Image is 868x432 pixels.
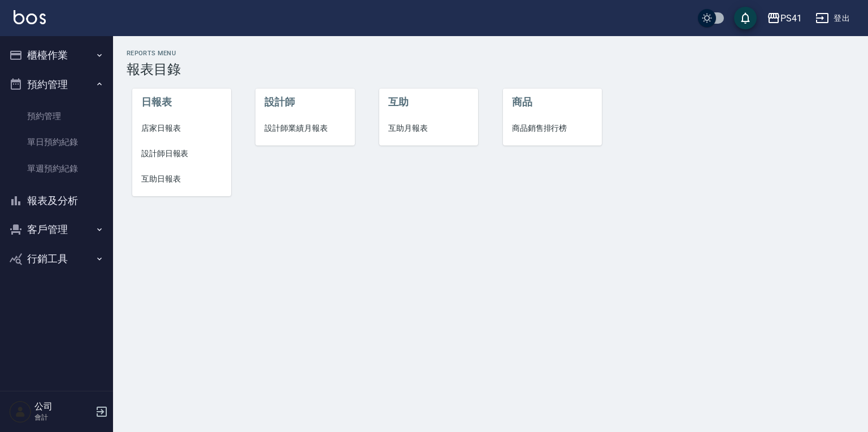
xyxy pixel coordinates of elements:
[379,116,478,141] a: 互助月報表
[132,141,231,166] a: 設計師日報表
[5,41,108,70] button: 櫃檯作業
[127,61,854,77] h3: 報表目錄
[141,122,222,134] span: 店家日報表
[5,129,108,155] a: 單日預約紀錄
[14,10,46,24] img: Logo
[5,215,108,244] button: 客戶管理
[255,116,354,141] a: 設計師業績月報表
[255,89,354,116] li: 設計師
[503,116,602,141] a: 商品銷售排行榜
[388,122,469,134] span: 互助月報表
[5,103,108,129] a: 預約管理
[132,89,231,116] li: 日報表
[264,122,345,134] span: 設計師業績月報表
[127,50,854,57] h2: Reports Menu
[34,401,92,412] h5: 公司
[5,156,108,182] a: 單週預約紀錄
[132,116,231,141] a: 店家日報表
[34,412,92,422] p: 會計
[811,8,854,29] button: 登出
[5,70,108,99] button: 預約管理
[141,173,222,185] span: 互助日報表
[503,89,602,116] li: 商品
[780,11,802,25] div: PS41
[5,244,108,274] button: 行銷工具
[512,122,593,134] span: 商品銷售排行榜
[379,89,478,116] li: 互助
[5,186,108,215] button: 報表及分析
[734,7,757,29] button: save
[132,166,231,192] a: 互助日報表
[141,148,222,160] span: 設計師日報表
[9,400,32,423] img: Person
[762,7,806,30] button: PS41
